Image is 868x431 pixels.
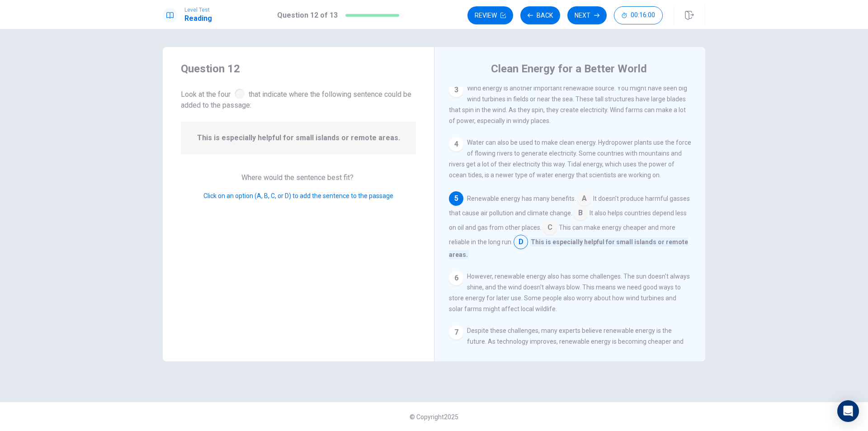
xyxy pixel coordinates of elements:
[449,137,463,152] div: 4
[449,83,463,97] div: 3
[449,139,691,179] span: Water can also be used to make clean energy. Hydropower plants use the force of flowing rivers to...
[449,271,463,285] div: 6
[542,220,557,235] span: C
[184,13,212,24] h1: Reading
[491,62,647,76] h4: Clean Energy for a Better World
[577,191,591,206] span: A
[573,206,588,220] span: B
[410,413,458,421] span: © Copyright 2025
[181,62,416,76] h4: Question 12
[520,6,560,24] button: Back
[837,400,859,422] div: Open Intercom Messenger
[241,173,355,182] span: Where would the sentence best fit?
[449,237,688,259] span: This is especially helpful for small islands or remote areas.
[277,10,338,21] h1: Question 12 of 13
[449,325,463,340] div: 7
[449,224,675,246] span: This can make energy cheaper and more reliable in the long run.
[449,273,690,313] span: However, renewable energy also has some challenges. The sun doesn't always shine, and the wind do...
[567,6,607,24] button: Next
[197,133,400,143] span: This is especially helpful for small islands or remote areas.
[514,235,528,249] span: D
[449,327,684,378] span: Despite these challenges, many experts believe renewable energy is the future. As technology impr...
[184,7,212,13] span: Level Test
[449,191,463,206] div: 5
[467,195,576,202] span: Renewable energy has many benefits.
[203,192,393,199] span: Click on an option (A, B, C, or D) to add the sentence to the passage
[631,12,655,19] span: 00:16:00
[614,6,663,24] button: 00:16:00
[467,6,513,24] button: Review
[181,87,416,111] span: Look at the four that indicate where the following sentence could be added to the passage:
